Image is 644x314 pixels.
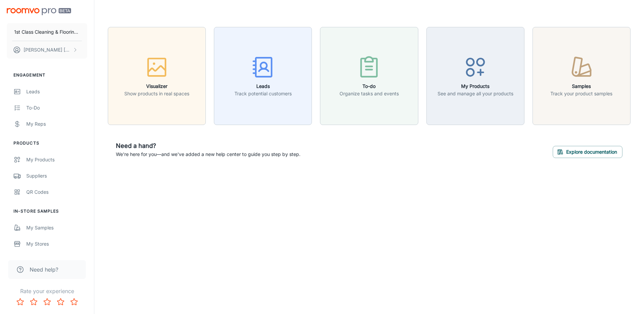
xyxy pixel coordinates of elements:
[340,90,399,97] p: Organize tasks and events
[24,46,71,54] p: [PERSON_NAME] [PERSON_NAME]
[533,72,631,79] a: SamplesTrack your product samples
[124,90,189,97] p: Show products in real spaces
[7,23,87,41] button: 1st Class Cleaning & Flooring Inc.
[214,27,312,125] button: LeadsTrack potential customers
[7,8,71,15] img: Roomvo PRO Beta
[214,72,312,79] a: LeadsTrack potential customers
[108,27,206,125] button: VisualizerShow products in real spaces
[26,188,87,196] div: QR Codes
[234,90,292,97] p: Track potential customers
[14,28,80,36] p: 1st Class Cleaning & Flooring Inc.
[26,120,87,128] div: My Reps
[426,27,524,125] button: My ProductsSee and manage all your products
[7,41,87,59] button: [PERSON_NAME] [PERSON_NAME]
[550,83,612,90] h6: Samples
[26,88,87,95] div: Leads
[340,83,399,90] h6: To-do
[26,172,87,180] div: Suppliers
[553,146,622,158] button: Explore documentation
[550,90,612,97] p: Track your product samples
[26,104,87,112] div: To-do
[320,27,418,125] button: To-doOrganize tasks and events
[533,27,631,125] button: SamplesTrack your product samples
[438,90,513,97] p: See and manage all your products
[234,83,292,90] h6: Leads
[553,148,622,155] a: Explore documentation
[124,83,189,90] h6: Visualizer
[426,72,524,79] a: My ProductsSee and manage all your products
[320,72,418,79] a: To-doOrganize tasks and events
[116,151,300,158] p: We're here for you—and we've added a new help center to guide you step by step.
[438,83,513,90] h6: My Products
[116,141,300,151] h6: Need a hand?
[26,156,87,163] div: My Products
